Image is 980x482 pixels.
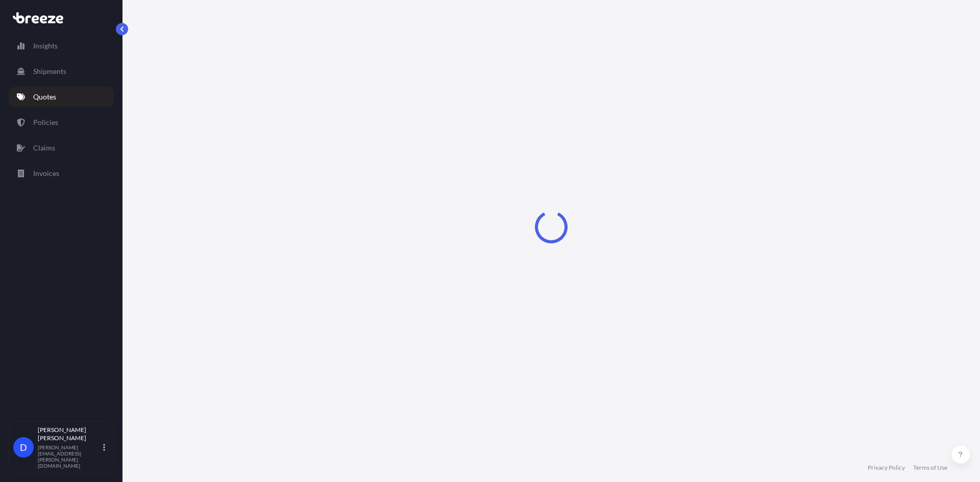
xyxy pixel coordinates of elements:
[33,117,58,128] p: Policies
[9,61,114,82] a: Shipments
[33,168,59,179] p: Invoices
[33,143,55,153] p: Claims
[9,112,114,133] a: Policies
[38,444,101,469] p: [PERSON_NAME][EMAIL_ADDRESS][PERSON_NAME][DOMAIN_NAME]
[33,92,56,102] p: Quotes
[913,464,947,472] a: Terms of Use
[9,87,114,107] a: Quotes
[20,442,27,452] span: D
[33,41,58,51] p: Insights
[9,163,114,184] a: Invoices
[9,138,114,158] a: Claims
[868,464,905,472] a: Privacy Policy
[38,426,101,442] p: [PERSON_NAME] [PERSON_NAME]
[33,66,66,77] p: Shipments
[9,36,114,56] a: Insights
